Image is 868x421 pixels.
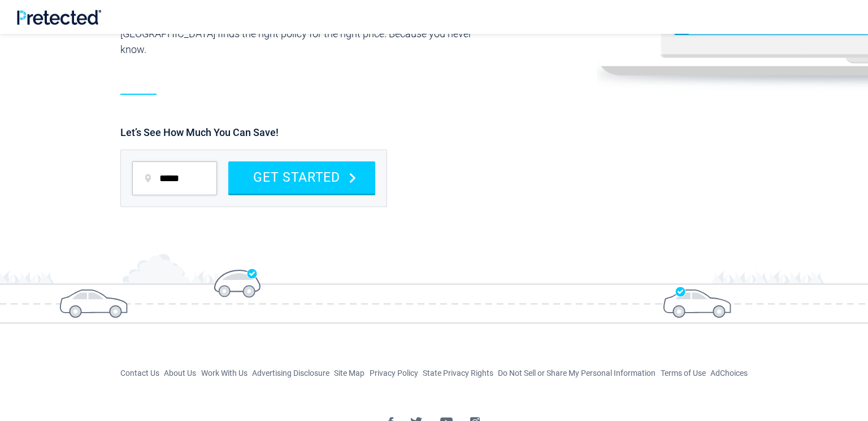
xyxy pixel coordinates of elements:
[228,161,375,194] button: GET STARTED
[120,126,739,138] div: Let’s See How Much You Can Save!
[334,369,364,378] a: Site Map
[423,369,493,378] a: State Privacy Rights
[164,369,196,378] a: About Us
[498,369,656,378] a: Do Not Sell or Share My Personal Information
[132,161,217,195] input: zip code
[370,369,418,378] a: Privacy Policy
[201,369,248,378] a: Work With Us
[120,369,159,378] a: Contact Us
[710,369,748,378] a: AdChoices
[252,369,329,378] a: Advertising Disclosure
[17,10,101,25] img: Pretected Logo
[661,369,706,378] a: Terms of Use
